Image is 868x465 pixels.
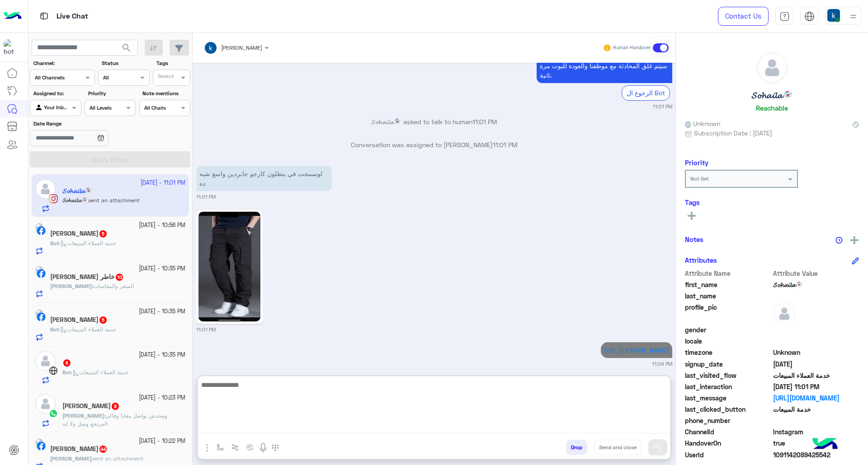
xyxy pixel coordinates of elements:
span: 2025-09-19T20:00:18.41Z [773,359,859,369]
h6: Priority [685,158,708,167]
small: [DATE] - 10:23 PM [139,394,185,402]
img: picture [35,309,43,317]
img: tab [38,10,50,22]
label: Note mentions [142,89,189,98]
label: Assigned to: [33,89,80,98]
img: Facebook [37,442,46,451]
h5: İbrahim Shabana [62,402,120,410]
img: picture [35,438,43,446]
p: Conversation was assigned to [PERSON_NAME] [196,140,672,149]
span: 11:01 PM [493,141,517,149]
small: 11:04 PM [652,360,672,367]
h6: Attributes [685,256,717,264]
div: الرجوع ال Bot [622,85,670,100]
img: Trigger scenario [231,444,239,451]
b: : [62,412,105,419]
span: 6 [63,359,71,367]
p: 𝓢𝓸𝓱𝓪𝓲𝓵𝓪🧚🏻‍♀️ asked to talk to human [196,117,672,126]
p: Live Chat [57,10,88,23]
img: picture [35,266,43,274]
img: Logo [4,7,22,26]
span: phone_number [685,416,771,425]
small: [DATE] - 10:56 PM [139,221,185,230]
span: [PERSON_NAME] [221,44,262,51]
span: 2025-09-19T20:01:59.57Z [773,382,859,391]
span: null [773,416,859,425]
img: create order [246,444,254,451]
button: search [116,40,138,59]
img: profile [848,11,859,22]
img: tab [779,11,790,22]
small: 11:01 PM [196,193,216,200]
span: 9 [112,403,119,410]
h5: Mohamed Yasser [50,445,108,453]
span: sent an attachment [92,455,143,462]
button: Apply Filters [30,151,190,167]
span: null [773,336,859,346]
img: add [850,236,859,244]
span: 44 [99,446,107,453]
span: Bot [62,369,71,376]
span: profile_pic [685,302,771,323]
label: Priority [88,89,135,98]
img: WebChat [49,366,58,375]
img: send voice note [258,442,269,453]
span: Unknown [685,119,720,128]
img: make a call [272,444,279,451]
span: 8 [773,427,859,437]
h6: Reachable [756,104,788,112]
span: search [121,42,132,53]
span: last_visited_flow [685,371,771,380]
span: 5 [99,316,107,324]
img: tab [804,11,815,22]
span: خدمة العملاء المبيعات [773,371,859,380]
span: ومحدش تواصل معايا وقالي المرتجع وصل ولا ايه [62,412,167,427]
p: 19/9/2025, 11:04 PM [601,342,672,358]
span: Attribute Name [685,269,771,278]
span: ChannelId [685,427,771,437]
span: last_interaction [685,382,771,391]
span: last_clicked_button [685,405,771,414]
div: Select [156,72,174,83]
button: Trigger scenario [228,440,243,455]
small: [DATE] - 10:22 PM [139,437,185,446]
h5: Marwan Nabil [50,316,108,324]
img: userImage [827,9,840,22]
span: Subscription Date : [DATE] [694,128,772,138]
span: gender [685,325,771,335]
span: 𝓢𝓸𝓱𝓪𝓲𝓵𝓪🧚🏻‍♀️ [773,280,859,289]
span: null [773,325,859,335]
span: 11:01 PM [472,118,497,126]
span: locale [685,336,771,346]
span: last_message [685,393,771,403]
small: [DATE] - 10:35 PM [139,265,185,273]
img: defaultAdmin.png [757,52,788,83]
img: WhatsApp [49,409,58,418]
button: Drop [566,440,587,455]
a: [URL][DOMAIN_NAME] [773,393,859,403]
img: send attachment [202,442,212,453]
span: 1091142089425542 [773,450,859,460]
span: Attribute Value [773,269,859,278]
a: Contact Us [718,7,769,26]
span: true [773,438,859,448]
h6: Tags [685,198,859,206]
span: 10 [116,274,123,281]
img: send message [653,443,662,452]
img: Facebook [37,312,46,321]
b: : [50,240,60,246]
h5: Mohamed Gamal [50,230,108,237]
img: hulul-logo.png [809,429,841,460]
span: last_name [685,291,771,301]
h6: Notes [685,235,703,243]
span: [PERSON_NAME] [50,283,92,289]
label: Status [102,59,148,67]
img: Facebook [37,226,46,235]
a: tab [775,7,793,26]
label: Date Range [33,120,135,128]
img: 713415422032625 [4,39,20,56]
img: defaultAdmin.png [35,351,56,371]
b: : [62,369,72,376]
small: 11:01 PM [196,326,216,333]
img: defaultAdmin.png [773,302,796,325]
